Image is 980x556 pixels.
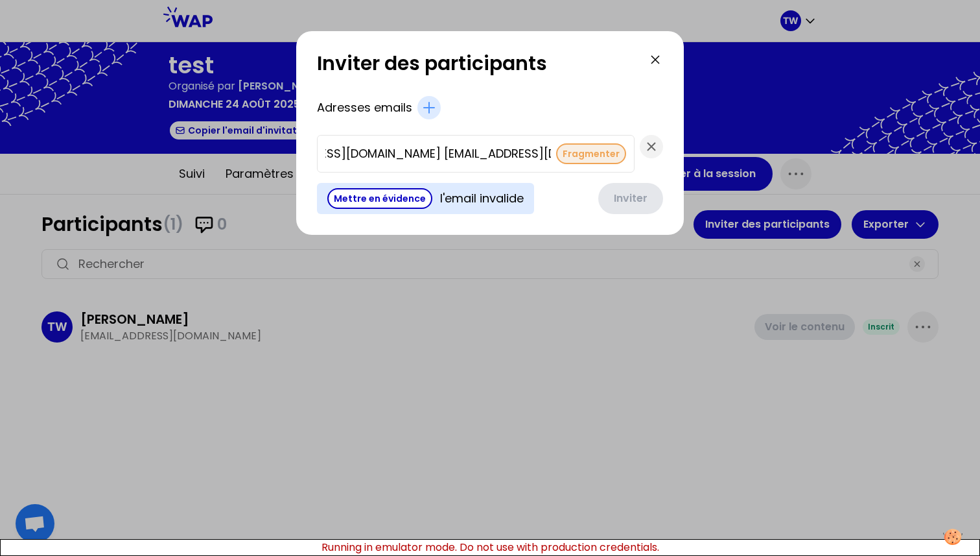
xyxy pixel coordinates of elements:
[317,99,412,117] h4: Adresses emails
[327,188,432,209] button: Mettre en évidence
[317,52,647,80] h2: Inviter des participants
[325,145,551,163] input: TAPEZ un email ou COLLEZ une liste d'emails
[440,189,524,208] p: l'email invalide
[556,143,626,164] button: Fragmenter
[598,183,663,214] button: Inviter
[935,521,970,553] button: Manage your preferences about cookies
